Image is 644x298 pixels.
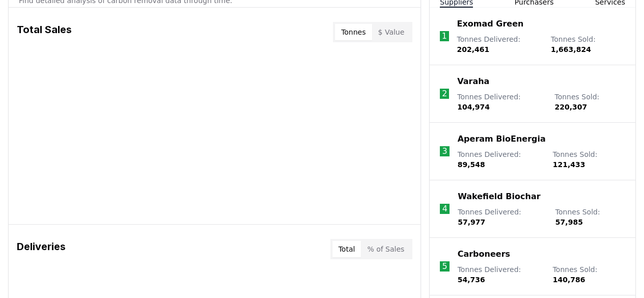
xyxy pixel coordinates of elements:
[553,276,585,284] span: 140,786
[551,34,625,55] p: Tonnes Sold :
[457,103,490,111] span: 104,974
[457,75,489,88] a: Varaha
[442,88,447,100] p: 2
[442,30,447,42] p: 1
[555,218,583,226] span: 57,985
[442,260,447,273] p: 5
[361,241,410,257] button: % of Sales
[458,264,543,285] p: Tonnes Delivered :
[457,18,524,30] a: Exomad Green
[551,45,591,53] span: 1,663,824
[458,149,543,170] p: Tonnes Delivered :
[458,218,485,226] span: 57,977
[458,133,546,145] a: Aperam BioEnergia
[554,103,587,111] span: 220,307
[555,207,625,227] p: Tonnes Sold :
[372,24,411,40] button: $ Value
[442,203,447,215] p: 4
[554,92,625,112] p: Tonnes Sold :
[553,264,625,285] p: Tonnes Sold :
[458,248,510,260] a: Carboneers
[335,24,372,40] button: Tonnes
[458,191,540,203] a: Wakefield Biochar
[457,92,544,112] p: Tonnes Delivered :
[457,34,541,55] p: Tonnes Delivered :
[458,276,485,284] span: 54,736
[553,160,585,169] span: 121,433
[458,160,485,169] span: 89,548
[332,241,361,257] button: Total
[17,22,72,42] h3: Total Sales
[442,145,447,157] p: 3
[457,45,490,53] span: 202,461
[553,149,625,170] p: Tonnes Sold :
[458,207,545,227] p: Tonnes Delivered :
[17,239,66,259] h3: Deliveries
